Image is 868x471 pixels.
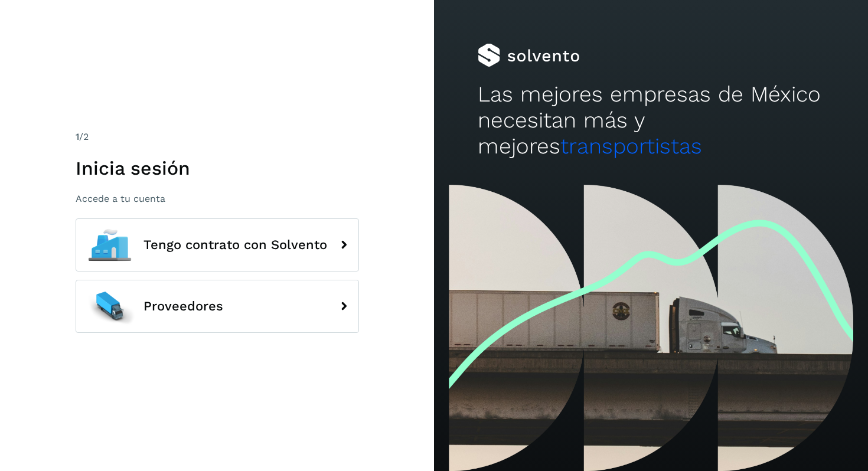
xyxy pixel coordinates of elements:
[76,218,359,272] button: Tengo contrato con Solvento
[478,81,825,160] h2: Las mejores empresas de México necesitan más y mejores
[76,193,359,204] p: Accede a tu cuenta
[143,299,223,313] span: Proveedores
[76,280,359,333] button: Proveedores
[143,238,327,252] span: Tengo contrato con Solvento
[76,157,359,179] h1: Inicia sesión
[76,130,359,144] div: /2
[76,131,79,142] span: 1
[560,133,702,159] span: transportistas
